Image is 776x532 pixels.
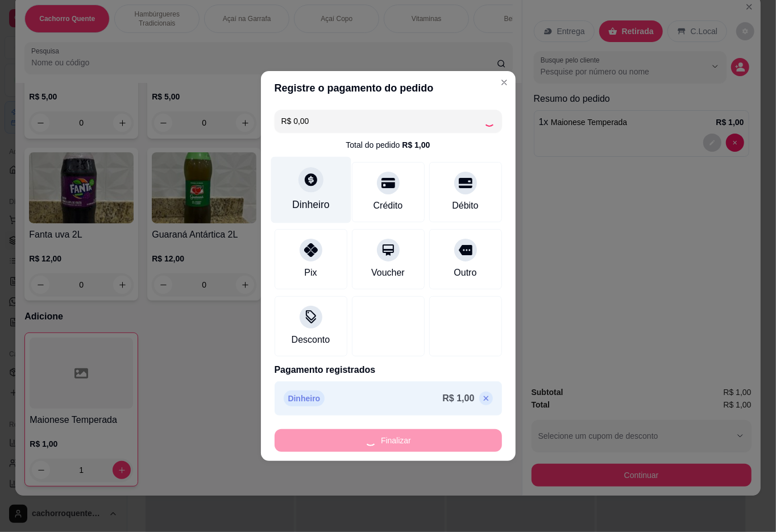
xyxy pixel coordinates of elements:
[402,139,430,151] div: R$ 1,00
[304,266,317,280] div: Pix
[371,266,405,280] div: Voucher
[261,71,516,105] header: Registre o pagamento do pedido
[374,199,403,213] div: Crédito
[495,73,513,92] button: Close
[284,390,325,406] p: Dinheiro
[484,115,495,127] div: Loading
[452,199,478,213] div: Débito
[281,110,484,132] input: Ex.: hambúrguer de cordeiro
[442,392,474,405] p: R$ 1,00
[454,266,476,280] div: Outro
[292,333,330,347] div: Desconto
[292,197,330,212] div: Dinheiro
[346,139,430,151] div: Total do pedido
[275,363,502,377] p: Pagamento registrados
